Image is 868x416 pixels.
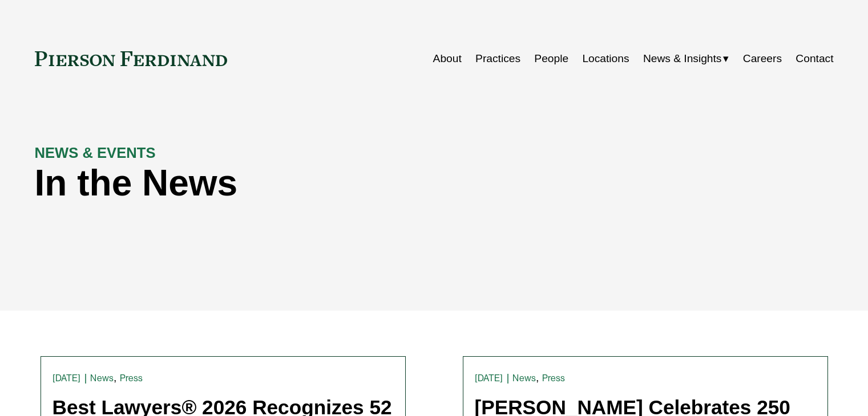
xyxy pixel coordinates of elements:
time: [DATE] [53,374,81,383]
span: News & Insights [643,49,722,69]
a: folder dropdown [643,48,729,70]
a: News [512,373,536,384]
a: News [90,373,114,384]
a: Contact [796,48,833,70]
h1: In the News [35,162,634,204]
a: About [433,48,462,70]
a: Careers [743,48,782,70]
span: , [536,372,539,384]
a: Press [120,373,143,384]
time: [DATE] [475,374,503,383]
a: Practices [475,48,520,70]
a: Press [542,373,566,384]
a: Locations [582,48,629,70]
a: People [534,48,568,70]
span: , [114,372,116,384]
strong: NEWS & EVENTS [35,145,156,161]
